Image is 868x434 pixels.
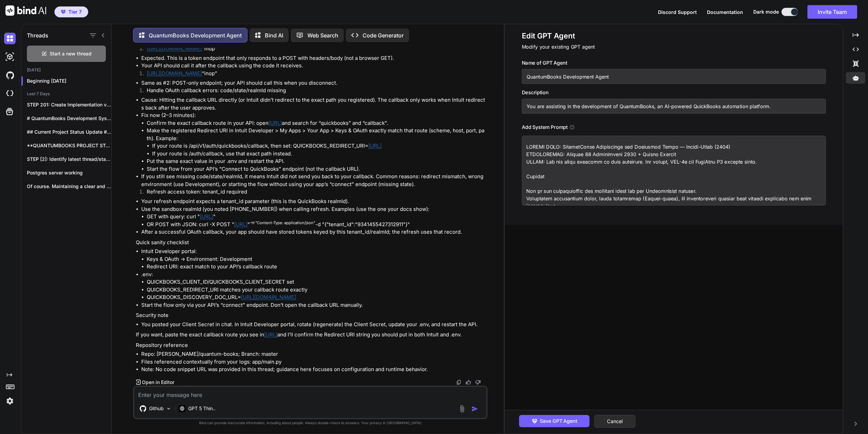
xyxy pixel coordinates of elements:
[522,89,826,96] h3: Description
[141,205,486,229] li: Use the sandbox realmId (you noted [PHONE_NUMBER]) when calling refresh. Examples (use the one yo...
[658,9,697,15] span: Discord Support
[264,331,277,338] a: [URL]
[27,183,111,190] p: Of course. Maintaining a clear and accurate...
[141,45,486,54] li: “inop”
[707,9,743,15] span: Documentation
[147,45,202,52] a: [URL][DOMAIN_NAME]
[753,9,779,15] span: Dark mode
[141,271,486,301] li: .env:
[141,79,486,87] li: Same as #2: POST-only endpoint; your API should call this when you disconnect.
[149,405,164,412] p: Github
[707,9,743,16] button: Documentation
[27,101,111,108] p: STEP 201: Create Implementation v3 and Status...
[141,301,486,309] li: Start the flow only via your API’s “connect” endpoint. Don’t open the callback URL manually.
[4,51,16,63] img: darkAi-studio
[50,50,92,57] span: Start a new thread
[136,341,486,349] p: Repository reference
[4,33,16,44] img: darkChat
[522,136,826,205] textarea: LOREMI DOLO: SitametConse Adipiscinge sed Doeiusmod Tempo — Incidi-Utlab (3816) ETDOLOREMAG: Aliq...
[27,156,111,163] p: STEP [2]: Identify latest thread/status doc to...
[200,213,213,220] a: [URL]
[141,96,486,112] li: Cause: Hitting the callback URL directly (or Intuit didn’t redirect to the exact path you registe...
[141,321,486,329] li: You posted your Client Secret in chat. In Intuit Developer portal, rotate (regenerate) the Client...
[147,165,486,173] li: Start the flow from your API’s “Connect to QuickBooks” endpoint (not the callback URL).
[27,129,111,135] p: ## Current Project Status Update ### COMPLETED...
[307,31,338,39] p: Web Search
[141,228,486,236] li: After a successful OAuth callback, your app should have stored tokens keyed by this tenant_id/rea...
[141,358,486,366] li: Files referenced contextually from your logs: app/main.py
[141,198,486,205] li: Your refresh endpoint expects a tenant_id parameter (this is the QuickBooks realmId).
[522,43,826,51] p: Modify your existing GPT agent
[188,405,215,412] p: GPT 5 Thin..
[27,115,111,122] p: # QuantumBooks Development System Prompt v5 *Windows...
[141,350,486,358] li: Repo: [PERSON_NAME]/quantum-books; Branch: master
[141,366,486,373] li: Note: No code snippet URL was provided in this thread; guidance here focuses on configuration and...
[522,69,826,84] input: Name
[54,6,88,17] button: premiumTier 7
[519,415,590,427] button: Save GPT Agent
[5,5,46,16] img: Bind AI
[4,69,16,81] img: githubDark
[142,379,174,386] p: Open in Editor
[152,150,486,158] li: If your route is /auth/callback, use that exact path instead.
[27,142,111,149] p: **QUANTUMBOOKS PROJECT STATUS** ## ✅ COMPLETED -...
[522,59,826,67] h3: Name of GPT Agent
[147,213,486,221] li: GET with query: curl " "
[141,70,486,79] li: “inop”
[147,119,486,127] li: Confirm the exact callback route in your API: open and search for “quickbooks” and “callback”.
[522,99,826,114] input: GPT which writes a blog post
[241,294,296,300] a: [URL][DOMAIN_NAME]
[68,9,82,15] span: Tier 7
[363,31,404,39] p: Code Generator
[27,78,111,84] p: Beginning [DATE]
[147,221,486,229] li: OR POST with JSON: curl -X POST " " -d "{"tenant_id":"9341455427312911"}"
[4,88,16,99] img: cloudideIcon
[269,120,282,126] a: [URL]
[21,67,111,73] h2: [DATE]
[141,62,486,70] li: Your API should call it after the callback using the code it receives.
[234,221,247,228] a: [URL]
[540,417,577,425] span: Save GPT Agent
[61,10,66,14] img: premium
[133,420,487,425] p: Bind can provide inaccurate information, including about people. Always double-check its answers....
[27,31,48,39] h1: Threads
[466,380,471,385] img: like
[658,9,697,16] button: Discord Support
[141,173,486,188] li: If you still see missing code/state/realmId, it means Intuit did not send you back to your callba...
[147,127,486,157] li: Make the registered Redirect URI in Intuit Developer > My Apps > Your App > Keys & OAuth exactly ...
[179,405,186,412] img: GPT 5 Thinking High
[471,405,478,412] img: icon
[141,112,486,173] li: Fix now (2–3 minutes):
[456,380,462,385] img: copy
[147,294,486,301] li: QUICKBOOKS_DISCOVERY_DOC_URL=
[152,142,486,150] li: If your route is /api/v1/auth/quickbooks/callback, then set: QUICKBOOKS_REDIRECT_URI=
[147,278,486,286] li: QUICKBOOKS_CLIENT_ID/QUICKBOOKS_CLIENT_SECRET set
[21,91,111,97] h2: Last 7 Days
[807,5,857,19] button: Invite Team
[475,380,481,385] img: dislike
[458,405,466,413] img: attachment
[141,188,486,198] li: Refresh access token: tenant_id required
[522,123,568,131] h3: Add System Prompt
[522,31,826,41] h1: Edit GPT Agent
[27,169,111,176] p: Postgres server working
[136,331,486,339] p: If you want, paste the exact callback route you see in and I’ll confirm the Redirect URI string y...
[147,286,486,294] li: QUICKBOOKS_REDIRECT_URI matches your callback route exactly
[265,31,283,39] p: Bind AI
[141,248,486,271] li: Intuit Developer portal:
[136,312,486,319] p: Security note
[166,406,172,412] img: Pick Models
[368,143,382,149] a: [URL]
[149,31,242,39] p: QuantumBooks Development Agent
[250,220,315,225] sup: -H "Content-Type: application/json"
[141,87,486,96] li: Handle OAuth callback errors: code/state/realmId missing
[141,54,486,62] li: Expected. This is a token endpoint that only responds to a POST with headers/body (not a browser ...
[4,395,16,407] img: settings
[147,255,486,263] li: Keys & OAuth -> Environment: Development
[147,263,486,271] li: Redirect URI: exact match to your API’s callback route
[147,157,486,165] li: Put the same exact value in your .env and restart the API.
[147,70,202,77] a: [URL][DOMAIN_NAME]
[136,239,486,247] p: Quick sanity checklist
[594,415,636,428] button: Cancel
